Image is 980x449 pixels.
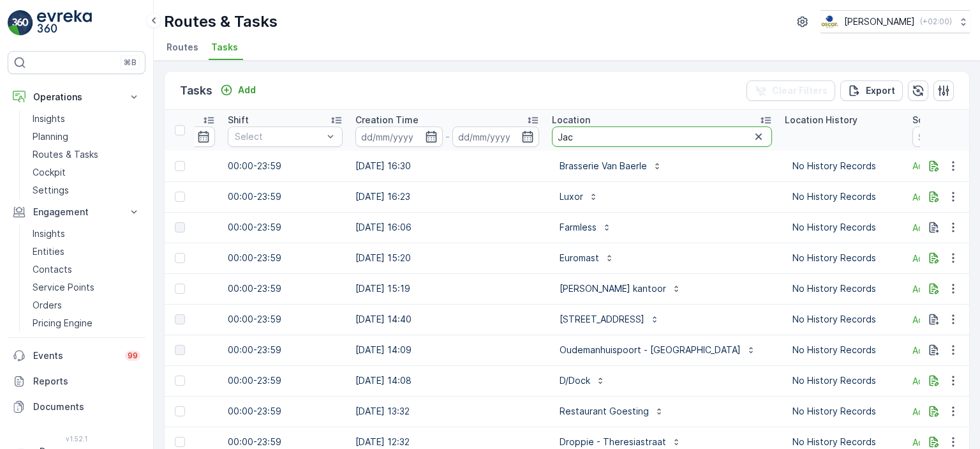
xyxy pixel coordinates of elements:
p: Location History [785,114,857,126]
button: Euromast [552,248,622,268]
p: 99 [128,351,138,361]
p: Insights [33,227,65,240]
p: Reports [33,375,140,388]
p: No History Records [792,282,892,295]
p: 00:00-23:59 [228,374,343,387]
button: Luxor [552,186,606,207]
p: 00:00-23:59 [228,282,343,295]
p: No History Records [792,313,892,326]
p: No History Records [792,160,892,172]
input: Search [552,126,772,147]
a: Reports [8,369,145,394]
p: Insights [33,112,65,125]
p: Entities [33,245,64,258]
p: 00:00-23:59 [228,160,343,172]
p: Events [33,349,117,362]
p: [PERSON_NAME] [844,15,915,28]
div: Toggle Row Selected [175,376,185,386]
p: Brasserie Van Baerle [560,160,647,172]
td: [DATE] 15:19 [349,273,546,304]
div: Toggle Row Selected [175,161,185,171]
span: v 1.52.1 [8,435,145,443]
p: 00:00-23:59 [228,405,343,418]
div: Toggle Row Selected [175,253,185,263]
p: ⌘B [124,57,137,68]
p: [STREET_ADDRESS] [560,313,644,326]
a: Orders [27,296,145,314]
p: 00:00-23:59 [228,221,343,234]
button: Oudemanhuispoort - [GEOGRAPHIC_DATA] [552,340,764,360]
td: [DATE] 13:32 [349,396,546,427]
p: Source [912,114,944,126]
p: Orders [33,299,62,312]
p: Planning [33,130,68,143]
p: No History Records [792,221,892,234]
p: Clear Filters [772,84,828,97]
button: Restaurant Goesting [552,401,672,422]
p: Tasks [180,82,212,100]
p: No History Records [792,436,892,448]
p: Operations [33,91,120,103]
a: Routes & Tasks [27,146,145,164]
td: [DATE] 16:06 [349,212,546,243]
p: Service Points [33,281,94,294]
td: [DATE] 14:40 [349,304,546,335]
td: [DATE] 16:23 [349,181,546,212]
button: Farmless [552,217,620,238]
div: Toggle Row Selected [175,192,185,202]
p: No History Records [792,252,892,264]
button: Engagement [8,199,145,225]
td: [DATE] 16:30 [349,151,546,181]
p: Cockpit [33,166,66,179]
input: dd/mm/yyyy [355,126,443,147]
a: Contacts [27,261,145,278]
p: Settings [33,184,69,197]
button: Clear Filters [746,80,835,101]
p: Location [552,114,590,126]
a: Events99 [8,343,145,369]
span: Routes [167,41,198,54]
p: Export [866,84,895,97]
a: Insights [27,225,145,243]
div: Toggle Row Selected [175,284,185,294]
button: Export [840,80,903,101]
p: [PERSON_NAME] kantoor [560,282,666,295]
p: 00:00-23:59 [228,344,343,356]
td: [DATE] 14:09 [349,335,546,365]
p: Engagement [33,206,120,218]
a: Cockpit [27,164,145,181]
div: Toggle Row Selected [175,406,185,416]
button: [PERSON_NAME] kantoor [552,278,689,299]
p: Creation Time [355,114,419,126]
a: Pricing Engine [27,314,145,332]
p: No History Records [792,405,892,418]
p: Select [235,130,323,143]
button: Operations [8,84,145,110]
span: Tasks [211,41,238,54]
div: Toggle Row Selected [175,314,185,324]
p: 00:00-23:59 [228,190,343,203]
p: 00:00-23:59 [228,313,343,326]
button: Add [215,82,261,98]
p: Contacts [33,263,72,276]
p: No History Records [792,344,892,356]
a: Documents [8,394,145,420]
p: Farmless [560,221,597,234]
div: Toggle Row Selected [175,345,185,355]
p: Pricing Engine [33,317,93,330]
p: No History Records [792,374,892,387]
p: Luxor [560,190,583,203]
img: logo_light-DOdMpM7g.png [37,10,92,36]
p: Documents [33,400,140,413]
p: 00:00-23:59 [228,436,343,448]
a: Settings [27,181,145,199]
img: logo [8,10,33,36]
button: [STREET_ADDRESS] [552,309,667,330]
a: Insights [27,110,145,128]
button: D/Dock [552,370,613,391]
p: Add [238,84,256,96]
p: Euromast [560,252,599,264]
p: - [445,129,450,144]
img: basis-logo_rgb2x.png [820,15,839,29]
a: Planning [27,128,145,146]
